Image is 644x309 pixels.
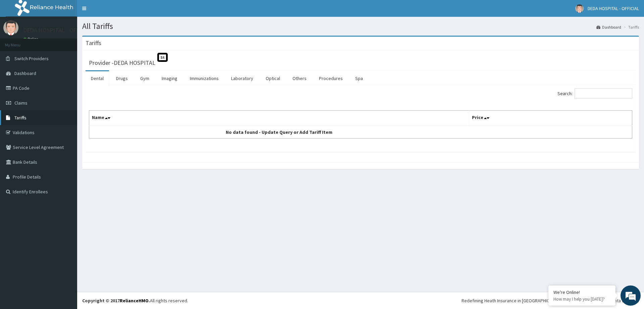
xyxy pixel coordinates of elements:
span: Dashboard [14,70,36,76]
span: Tariffs [14,115,26,121]
div: Chat with us now [35,38,113,46]
span: Switch Providers [14,55,49,62]
p: DEDA HOSPITAL - OFFICIAL [23,27,93,33]
a: Immunizations [184,71,224,85]
input: Search: [575,88,632,99]
a: Optical [260,71,285,85]
td: No data found - Update Query or Add Tariff Item [89,126,469,139]
a: Online [23,37,40,41]
a: Procedures [314,71,348,85]
p: How may I help you today? [553,296,610,302]
textarea: Type your message and hit 'Enter' [3,184,128,207]
img: User Image [3,20,18,35]
span: We're online! [39,85,93,153]
span: DEDA HOSPITAL - OFFICIAL [588,5,639,11]
div: Redefining Heath Insurance in [GEOGRAPHIC_DATA] using Telemedicine and Data Science! [462,297,639,304]
div: We're Online! [553,289,610,295]
div: Minimize live chat window [110,3,126,20]
span: St [157,53,168,62]
span: Claims [14,100,28,106]
strong: Copyright © 2017 . [82,298,150,304]
a: Spa [350,71,368,85]
th: Name [89,111,469,126]
a: RelianceHMO [120,298,149,304]
footer: All rights reserved. [77,292,644,309]
a: Dental [86,71,109,85]
a: Laboratory [226,71,259,85]
h3: Tariffs [86,40,101,46]
h3: Provider - DEDA HOSPITAL [89,60,155,66]
th: Price [469,111,632,126]
img: User Image [575,4,584,13]
a: Gym [135,71,155,85]
a: Drugs [111,71,133,85]
label: Search: [557,88,632,99]
li: Tariffs [622,24,639,30]
a: Dashboard [596,24,621,30]
a: Imaging [156,71,183,85]
h1: All Tariffs [82,22,639,31]
a: Others [287,71,312,85]
img: d_794563401_company_1708531726252_794563401 [12,34,27,50]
